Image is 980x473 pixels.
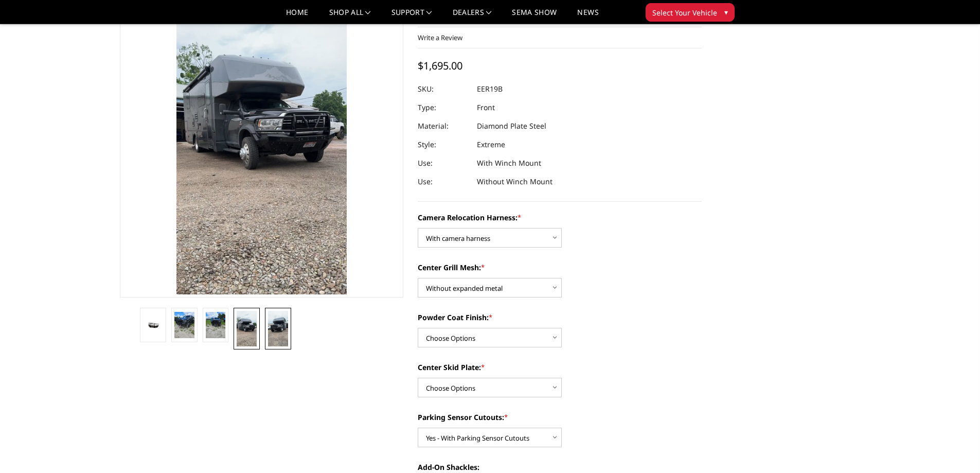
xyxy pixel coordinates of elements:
a: SEMA Show [512,9,557,24]
dd: Diamond Plate Steel [477,117,546,135]
label: Powder Coat Finish: [418,312,702,323]
a: shop all [329,9,371,24]
dd: With Winch Mount [477,154,541,172]
label: Add-On Shackles: [418,462,702,472]
span: $1,695.00 [418,59,462,73]
dt: Use: [418,172,469,191]
span: ▾ [724,7,728,17]
a: Support [391,9,432,24]
dt: SKU: [418,80,469,98]
dd: Without Winch Mount [477,172,553,191]
dt: Style: [418,135,469,154]
img: 2019-2026 Ram 2500-3500 - T2 Series - Extreme Front Bumper (receiver or winch) [268,311,288,346]
dd: Extreme [477,135,505,154]
iframe: Chat Widget [929,424,980,473]
dt: Material: [418,117,469,135]
a: Dealers [453,9,492,24]
dt: Type: [418,98,469,117]
span: Select Your Vehicle [652,7,717,18]
img: 2019-2026 Ram 2500-3500 - T2 Series - Extreme Front Bumper (receiver or winch) [174,312,194,339]
dd: EER19B [477,80,503,98]
a: News [577,9,598,24]
img: 2019-2026 Ram 2500-3500 - T2 Series - Extreme Front Bumper (receiver or winch) [206,312,226,339]
a: Home [286,9,308,24]
img: 2019-2026 Ram 2500-3500 - T2 Series - Extreme Front Bumper (receiver or winch) [143,320,163,329]
img: 2019-2026 Ram 2500-3500 - T2 Series - Extreme Front Bumper (receiver or winch) [237,311,257,346]
label: Center Grill Mesh: [418,262,702,273]
dd: Front [477,98,495,117]
button: Select Your Vehicle [646,3,735,22]
label: Camera Relocation Harness: [418,212,702,223]
label: Center Skid Plate: [418,362,702,373]
dt: Use: [418,154,469,172]
label: Parking Sensor Cutouts: [418,412,702,423]
a: Write a Review [418,33,462,42]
